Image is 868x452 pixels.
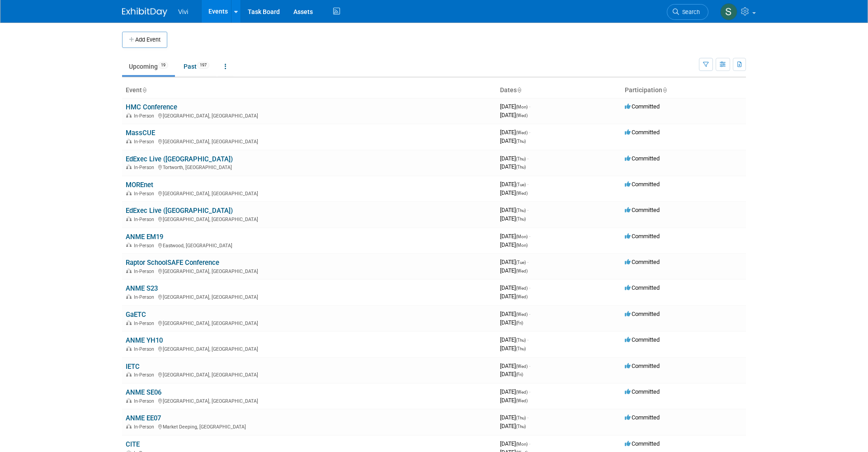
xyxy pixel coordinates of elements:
[516,208,526,213] span: (Thu)
[621,83,746,98] th: Participation
[126,139,132,143] img: In-Person Event
[126,320,132,325] img: In-Person Event
[126,363,140,371] a: IETC
[500,423,526,429] span: [DATE]
[529,311,530,317] span: -
[500,397,528,404] span: [DATE]
[500,155,528,162] span: [DATE]
[516,442,528,447] span: (Mon)
[126,345,493,352] div: [GEOGRAPHIC_DATA], [GEOGRAPHIC_DATA]
[126,346,132,351] img: In-Person Event
[134,191,157,197] span: In-Person
[134,320,157,326] span: In-Person
[126,267,493,274] div: [GEOGRAPHIC_DATA], [GEOGRAPHIC_DATA]
[516,294,528,299] span: (Wed)
[142,86,146,94] a: Sort by Event Name
[126,103,177,111] a: HMC Conference
[126,112,493,119] div: [GEOGRAPHIC_DATA], [GEOGRAPHIC_DATA]
[625,284,660,291] span: Committed
[134,217,157,222] span: In-Person
[625,129,660,136] span: Committed
[134,372,157,378] span: In-Person
[126,398,132,403] img: In-Person Event
[126,191,132,195] img: In-Person Event
[527,207,528,213] span: -
[500,163,526,170] span: [DATE]
[197,62,209,69] span: 197
[134,424,157,430] span: In-Person
[517,86,521,94] a: Sort by Start Date
[625,336,660,343] span: Committed
[720,3,737,20] img: Sara Membreno
[126,440,140,448] a: CITE
[126,424,132,428] img: In-Person Event
[500,267,528,274] span: [DATE]
[529,440,530,447] span: -
[516,268,528,273] span: (Wed)
[516,182,526,187] span: (Tue)
[516,320,523,325] span: (Fri)
[122,32,167,48] button: Add Event
[126,372,132,377] img: In-Person Event
[134,243,157,249] span: In-Person
[500,371,523,377] span: [DATE]
[679,9,700,15] span: Search
[527,181,528,188] span: -
[500,233,530,240] span: [DATE]
[126,336,163,344] a: ANME YH10
[529,363,530,369] span: -
[134,165,157,170] span: In-Person
[516,191,528,196] span: (Wed)
[625,311,660,317] span: Committed
[500,311,530,317] span: [DATE]
[126,293,493,300] div: [GEOGRAPHIC_DATA], [GEOGRAPHIC_DATA]
[516,312,528,317] span: (Wed)
[126,284,158,292] a: ANME S23
[134,346,157,352] span: In-Person
[126,423,493,430] div: Market Deeping, [GEOGRAPHIC_DATA]
[625,103,660,110] span: Committed
[516,217,526,221] span: (Thu)
[126,243,132,247] img: In-Person Event
[496,83,621,98] th: Dates
[625,440,660,447] span: Committed
[625,414,660,421] span: Committed
[516,130,528,135] span: (Wed)
[500,284,530,291] span: [DATE]
[500,129,530,136] span: [DATE]
[126,207,233,215] a: EdExec Live ([GEOGRAPHIC_DATA])
[126,215,493,222] div: [GEOGRAPHIC_DATA], [GEOGRAPHIC_DATA]
[527,259,528,265] span: -
[516,424,526,429] span: (Thu)
[126,294,132,299] img: In-Person Event
[177,58,216,75] a: Past197
[126,129,155,137] a: MassCUE
[134,268,157,274] span: In-Person
[527,155,528,162] span: -
[529,103,530,110] span: -
[126,311,146,319] a: GaETC
[516,415,526,420] span: (Thu)
[529,388,530,395] span: -
[516,346,526,351] span: (Thu)
[122,8,167,17] img: ExhibitDay
[500,189,528,196] span: [DATE]
[126,319,493,326] div: [GEOGRAPHIC_DATA], [GEOGRAPHIC_DATA]
[500,336,528,343] span: [DATE]
[178,8,188,15] span: Vivi
[122,58,175,75] a: Upcoming19
[158,62,168,69] span: 19
[134,113,157,119] span: In-Person
[122,83,496,98] th: Event
[527,336,528,343] span: -
[516,372,523,377] span: (Fri)
[126,163,493,170] div: Tortworth, [GEOGRAPHIC_DATA]
[126,233,163,241] a: ANME EM19
[126,268,132,273] img: In-Person Event
[625,363,660,369] span: Committed
[625,388,660,395] span: Committed
[500,440,530,447] span: [DATE]
[516,286,528,291] span: (Wed)
[516,104,528,109] span: (Mon)
[516,390,528,395] span: (Wed)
